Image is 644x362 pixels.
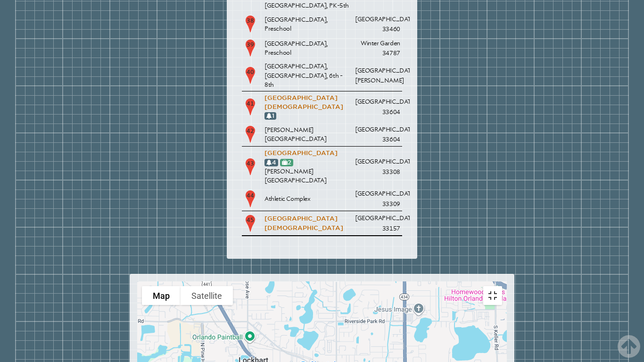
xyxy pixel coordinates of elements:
[266,159,276,166] a: 4
[264,39,351,57] p: [GEOGRAPHIC_DATA], Preschool
[264,94,343,110] a: [GEOGRAPHIC_DATA][DEMOGRAPHIC_DATA]
[266,112,274,119] a: 1
[355,38,400,58] p: Winter Garden 34787
[355,189,400,209] p: [GEOGRAPHIC_DATA] 33309
[244,125,257,144] p: 42
[244,157,257,176] p: 43
[264,15,351,33] p: [GEOGRAPHIC_DATA], Preschool
[264,62,351,89] p: [GEOGRAPHIC_DATA], [GEOGRAPHIC_DATA], 6th - 8th
[264,149,338,156] a: [GEOGRAPHIC_DATA]
[264,194,351,203] p: Athletic Complex
[264,167,351,185] p: [PERSON_NAME][GEOGRAPHIC_DATA]
[282,159,291,166] a: 2
[142,286,181,305] button: Show street map
[244,39,257,58] p: 39
[244,15,257,33] p: 38
[244,189,257,208] p: 44
[244,214,257,233] p: 45
[355,97,400,117] p: [GEOGRAPHIC_DATA] 33604
[355,14,400,34] p: [GEOGRAPHIC_DATA] 33460
[181,286,233,305] button: Show satellite imagery
[355,213,400,233] p: [GEOGRAPHIC_DATA] 33157
[264,125,351,143] p: [PERSON_NAME][GEOGRAPHIC_DATA]
[355,66,400,86] p: [GEOGRAPHIC_DATA][PERSON_NAME]
[264,215,343,231] a: [GEOGRAPHIC_DATA][DEMOGRAPHIC_DATA]
[244,66,257,85] p: 40
[355,156,400,177] p: [GEOGRAPHIC_DATA] 33308
[244,98,257,116] p: 41
[355,124,400,145] p: [GEOGRAPHIC_DATA] 33604
[483,286,502,305] button: Toggle fullscreen view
